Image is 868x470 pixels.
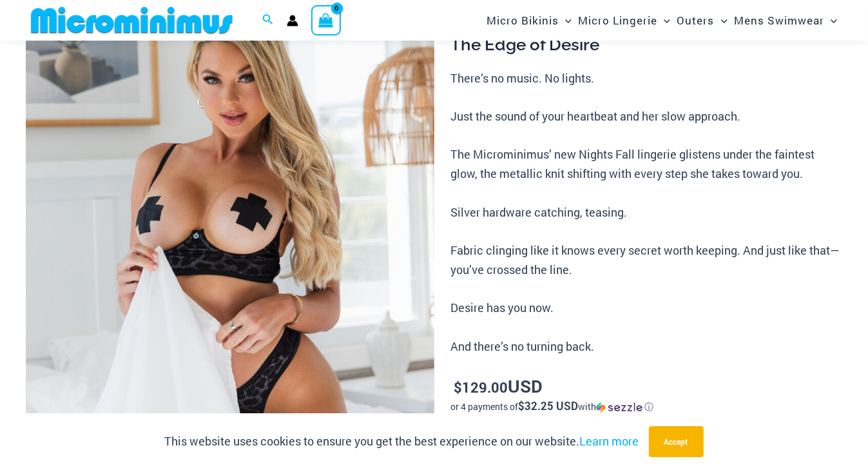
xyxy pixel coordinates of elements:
[559,4,572,37] span: Menu Toggle
[450,400,842,413] div: or 4 payments of$32.25 USDwithSezzle Click to learn more about Sezzle
[287,15,298,26] a: Account icon link
[657,4,670,37] span: Menu Toggle
[481,2,842,39] nav: Site Navigation
[450,69,842,357] p: There’s no music. No lights. Just the sound of your heartbeat and her slow approach. The Micromin...
[824,4,837,37] span: Menu Toggle
[578,4,657,37] span: Micro Lingerie
[649,426,704,457] button: Accept
[715,4,728,37] span: Menu Toggle
[450,34,842,56] h3: The Edge of Desire
[487,4,559,37] span: Micro Bikinis
[262,12,274,29] a: Search icon link
[26,6,238,35] img: MM SHOP LOGO FLAT
[483,4,575,37] a: Micro BikinisMenu ToggleMenu Toggle
[454,378,508,397] bdi: 129.00
[454,378,462,397] span: $
[596,402,642,413] img: Sezzle
[674,4,731,37] a: OutersMenu ToggleMenu Toggle
[450,377,842,397] p: USD
[165,432,639,451] p: This website uses cookies to ensure you get the best experience on our website.
[311,5,341,35] a: View Shopping Cart, empty
[580,433,639,449] a: Learn more
[731,4,840,37] a: Mens SwimwearMenu ToggleMenu Toggle
[734,4,824,37] span: Mens Swimwear
[677,4,715,37] span: Outers
[450,400,842,413] div: or 4 payments of with
[575,4,673,37] a: Micro LingerieMenu ToggleMenu Toggle
[518,398,578,413] span: $32.25 USD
